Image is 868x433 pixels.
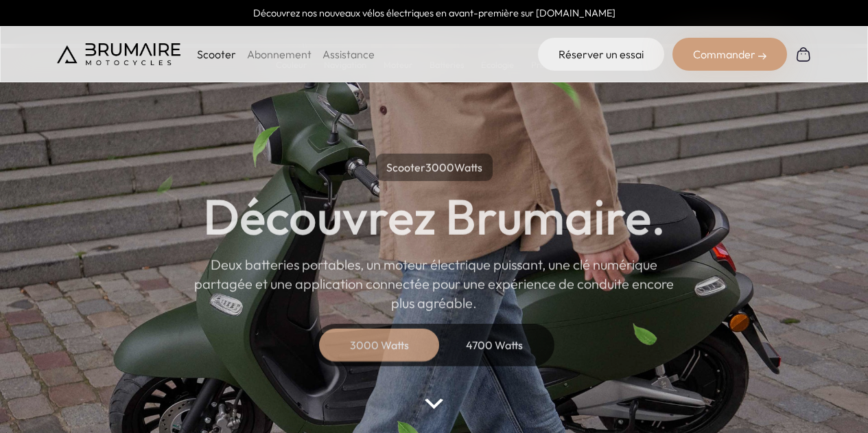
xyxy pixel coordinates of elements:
[425,399,443,409] img: arrow-bottom.png
[322,47,375,61] a: Assistance
[758,52,766,60] img: right-arrow-2.png
[57,43,180,65] img: Brumaire Motocycles
[795,46,812,62] img: Panier
[247,47,312,61] a: Abonnement
[197,46,236,62] p: Scooter
[203,191,666,241] h1: Découvrez Brumaire.
[194,255,675,312] p: Deux batteries portables, un moteur électrique puissant, une clé numérique partagée et une applic...
[425,160,454,174] span: 3000
[325,328,434,361] div: 3000 Watts
[672,38,787,71] div: Commander
[376,153,493,180] p: Scooter Watts
[538,38,664,71] a: Réserver un essai
[440,328,550,361] div: 4700 Watts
